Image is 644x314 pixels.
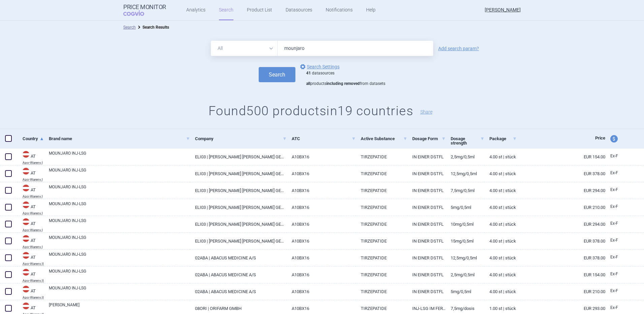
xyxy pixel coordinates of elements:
[23,178,44,181] abbr: Apo-Warenv.I — Apothekerverlag Warenverzeichnis. Online database developed by the Österreichische...
[484,199,517,216] a: 4.00 ST | Stück
[23,286,29,292] img: Austria
[190,216,287,232] a: ELI03 | [PERSON_NAME] [PERSON_NAME] GES.M.B.H
[23,212,44,215] abbr: Apo-Warenv.I — Apothekerverlag Warenverzeichnis. Online database developed by the Österreichische...
[23,185,29,191] img: Austria
[299,63,340,71] a: Search Settings
[407,182,446,199] a: IN EINER DSTFL
[484,266,517,283] a: 4.00 ST | Stück
[195,130,287,147] a: Company
[610,255,618,259] span: Ex-factory price
[595,135,605,140] span: Price
[407,149,446,165] a: IN EINER DSTFL
[446,216,484,232] a: 10MG/0,5ML
[407,165,446,182] a: IN EINER DSTFL
[610,170,618,175] span: Ex-factory price
[49,218,190,230] a: MOUNJARO INJ-LSG
[136,24,169,31] li: Search Results
[287,165,356,182] a: A10BX16
[18,285,44,299] a: ATATApo-Warenv.II
[18,268,44,282] a: ATATApo-Warenv.II
[407,216,446,232] a: IN EINER DSTFL
[438,46,479,51] a: Add search param?
[287,266,356,283] a: A10BX16
[420,109,432,114] button: Share
[446,283,484,300] a: 5MG/0,5ML
[49,130,190,147] a: Brand name
[517,199,605,216] a: EUR 210.00
[517,165,605,182] a: EUR 378.00
[484,283,517,300] a: 4.00 ST | Stück
[610,272,618,276] span: Ex-factory price
[605,168,630,178] a: Ex-F
[610,187,618,192] span: Ex-factory price
[605,219,630,229] a: Ex-F
[356,149,407,165] a: TIRZEPATIDE
[49,285,190,297] a: MOUNJARO INJ-LSG
[446,250,484,266] a: 12,5MG/0,5ML
[446,199,484,216] a: 5MG/0,5ML
[451,130,484,151] a: Dosage strength
[484,216,517,232] a: 4.00 ST | Stück
[190,182,287,199] a: ELI03 | [PERSON_NAME] [PERSON_NAME] GES.M.B.H
[142,25,169,30] strong: Search Results
[517,250,605,266] a: EUR 378.00
[326,81,360,86] strong: including removed
[23,262,44,265] abbr: Apo-Warenv.II — Apothekerverlag Warenverzeichnis. Online database developed by the Österreichisch...
[190,233,287,249] a: ELI03 | [PERSON_NAME] [PERSON_NAME] GES.M.B.H
[23,161,44,164] abbr: Apo-Warenv.I — Apothekerverlag Warenverzeichnis. Online database developed by the Österreichische...
[18,167,44,181] a: ATATApo-Warenv.I
[446,149,484,165] a: 2,5MG/0,5ML
[356,266,407,283] a: TIRZEPATIDE
[190,165,287,182] a: ELI03 | [PERSON_NAME] [PERSON_NAME] GES.M.B.H
[610,204,618,209] span: Ex-factory price
[292,130,356,147] a: ATC
[306,71,311,75] strong: 41
[123,10,154,16] span: COGVIO
[356,250,407,266] a: TIRZEPATIDE
[484,233,517,249] a: 4.00 ST | Stück
[23,296,44,299] abbr: Apo-Warenv.II — Apothekerverlag Warenverzeichnis. Online database developed by the Österreichisch...
[356,165,407,182] a: TIRZEPATIDE
[123,4,166,10] strong: Price Monitor
[306,71,385,87] div: datasources products from datasets
[356,216,407,232] a: TIRZEPATIDE
[49,251,190,263] a: MOUNJARO INJ-LSG
[18,218,44,232] a: ATATApo-Warenv.I
[23,235,29,242] img: Austria
[517,149,605,165] a: EUR 154.00
[610,288,618,293] span: Ex-factory price
[489,130,517,147] a: Package
[49,150,190,162] a: MOUNJARO INJ-LSG
[287,149,356,165] a: A10BX16
[49,268,190,280] a: MOUNJARO INJ-LSG
[190,283,287,300] a: 02ABA | ABACUS MEDICINE A/S
[356,233,407,249] a: TIRZEPATIDE
[407,199,446,216] a: IN EINER DSTFL
[259,67,295,82] button: Search
[407,233,446,249] a: IN EINER DSTFL
[517,216,605,232] a: EUR 294.00
[23,279,44,282] abbr: Apo-Warenv.II — Apothekerverlag Warenverzeichnis. Online database developed by the Österreichisch...
[23,130,44,147] a: Country
[446,266,484,283] a: 2,5MG/0,5ML
[517,283,605,300] a: EUR 210.00
[484,149,517,165] a: 4.00 ST | Stück
[517,266,605,283] a: EUR 154.00
[407,283,446,300] a: IN EINER DSTFL
[446,165,484,182] a: 12,5MG/0,5ML
[306,81,310,86] strong: all
[605,303,630,313] a: Ex-F
[23,151,29,158] img: Austria
[605,252,630,262] a: Ex-F
[190,149,287,165] a: ELI03 | [PERSON_NAME] [PERSON_NAME] GES.M.B.H
[49,234,190,247] a: MOUNJARO INJ-LSG
[18,234,44,249] a: ATATApo-Warenv.I
[123,24,136,31] li: Search
[446,182,484,199] a: 7,5MG/0,5ML
[605,269,630,279] a: Ex-F
[356,283,407,300] a: TIRZEPATIDE
[49,167,190,179] a: MOUNJARO INJ-LSG
[605,235,630,246] a: Ex-F
[356,182,407,199] a: TIRZEPATIDE
[361,130,407,147] a: Active Substance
